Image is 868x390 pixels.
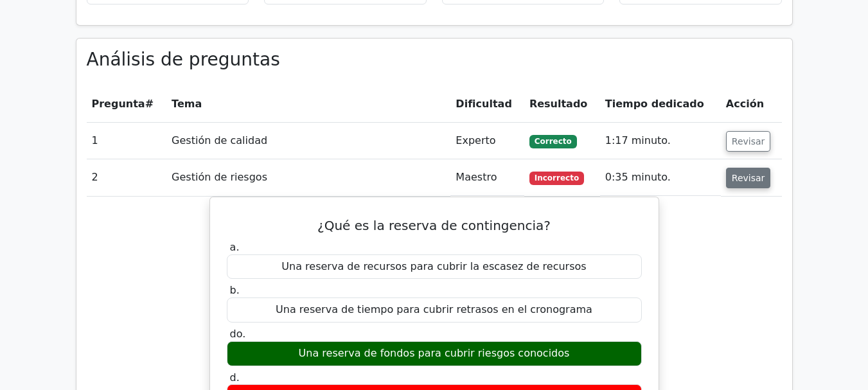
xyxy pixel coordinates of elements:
font: Análisis de preguntas [87,49,280,70]
button: Revisar [726,131,771,152]
font: Experto [456,134,495,146]
font: Tiempo dedicado [605,98,704,110]
font: do. [230,328,246,340]
font: Revisar [732,136,765,146]
font: b. [230,284,240,296]
font: Una reserva de tiempo para cubrir retrasos en el cronograma [276,303,592,315]
font: 0:35 minuto. [605,171,671,183]
font: Resultado [529,98,587,110]
font: Maestro [456,171,497,183]
font: Una reserva de recursos para cubrir la escasez de recursos [281,260,586,272]
font: ¿Qué es la reserva de contingencia? [317,218,551,233]
font: a. [230,241,240,253]
font: Gestión de riesgos [172,171,267,183]
font: 1:17 minuto. [605,134,671,146]
button: Revisar [726,168,771,188]
font: Una reserva de fondos para cubrir riesgos conocidos [299,347,570,359]
font: Dificultad [456,98,511,110]
font: Acción [726,98,764,110]
font: 2 [92,171,98,183]
font: Revisar [732,173,765,183]
font: # [145,98,154,110]
font: Incorrecto [535,173,579,182]
font: Gestión de calidad [172,134,267,146]
font: Tema [172,98,202,110]
font: 1 [92,134,98,146]
font: d. [230,371,240,384]
font: Correcto [535,137,572,146]
font: Pregunta [92,98,145,110]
